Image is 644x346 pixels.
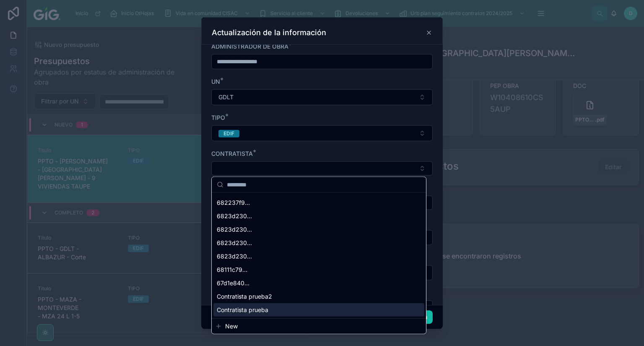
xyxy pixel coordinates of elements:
[217,292,272,301] span: Contratista prueba2
[217,199,250,207] span: 682237f9...
[211,89,433,105] button: Select Button
[223,130,234,137] div: EDIF
[217,266,247,274] span: 68111c79...
[211,43,288,50] span: ADMINISTRADOR DE OBRA
[217,225,252,234] span: 6823d230...
[217,185,252,194] span: 6823d230...
[217,212,252,220] span: 6823d230...
[211,78,220,85] span: UN
[215,322,423,331] button: New
[211,150,253,157] span: CONTRATISTA
[211,161,433,176] button: Select Button
[212,193,426,318] div: Suggestions
[225,322,238,331] span: New
[217,306,268,314] span: Contratista prueba
[217,279,249,287] span: 67d1e840...
[217,252,252,261] span: 6823d230...
[218,93,234,101] span: GDLT
[211,114,225,121] span: TIPO
[211,125,433,141] button: Select Button
[217,239,252,247] span: 6823d230...
[212,28,326,38] h3: Actualización de la información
